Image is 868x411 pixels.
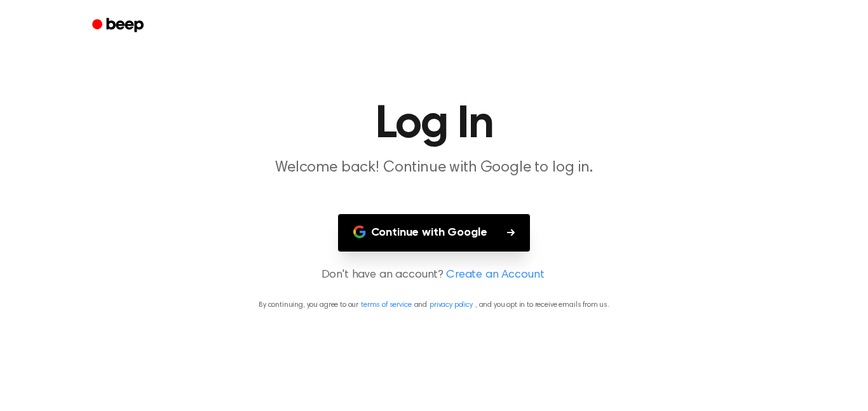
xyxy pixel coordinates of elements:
[361,301,411,309] a: terms of service
[83,13,155,38] a: Beep
[446,267,544,284] a: Create an Account
[15,299,853,311] p: By continuing, you agree to our and , and you opt in to receive emails from us.
[430,301,473,309] a: privacy policy
[190,158,678,179] p: Welcome back! Continue with Google to log in.
[109,102,759,147] h1: Log In
[338,214,531,252] button: Continue with Google
[15,267,853,284] p: Don't have an account?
